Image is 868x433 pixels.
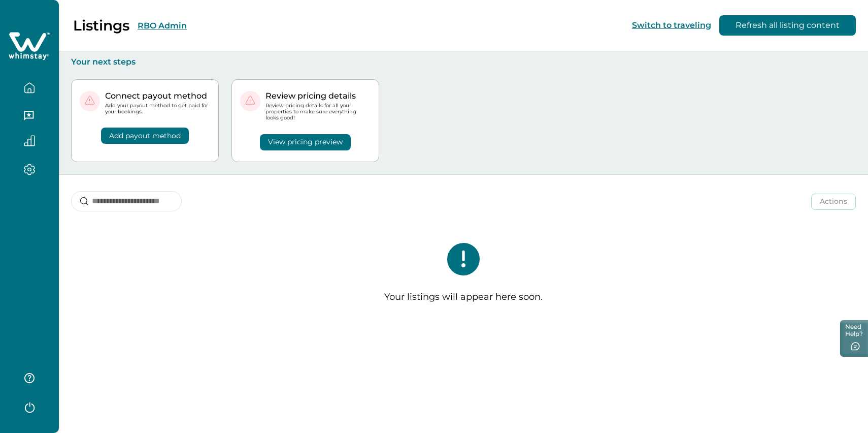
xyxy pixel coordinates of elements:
p: Your next steps [71,57,856,67]
p: Add your payout method to get paid for your bookings. [105,103,210,115]
button: Refresh all listing content [719,15,856,36]
p: Your listings will appear here soon. [384,292,543,303]
p: Review pricing details [265,91,371,101]
p: Listings [73,17,129,34]
p: Connect payout method [105,91,210,101]
button: View pricing preview [260,134,351,150]
button: RBO Admin [138,21,187,30]
p: Review pricing details for all your properties to make sure everything looks good! [265,103,371,121]
button: Actions [811,194,856,210]
button: Add payout method [101,128,189,144]
button: Switch to traveling [632,20,711,30]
